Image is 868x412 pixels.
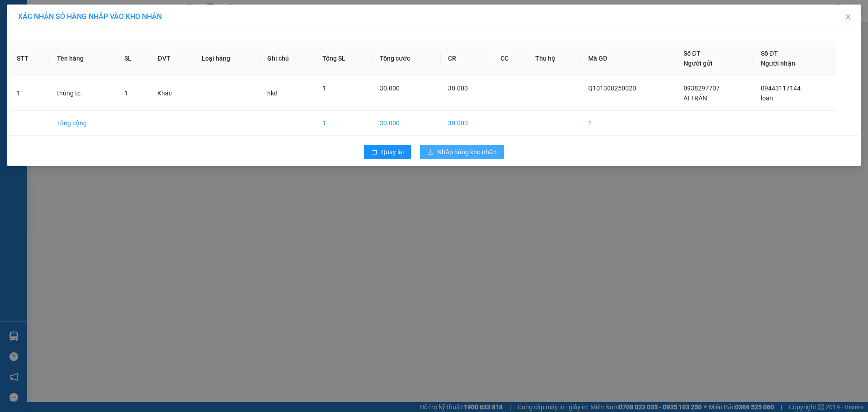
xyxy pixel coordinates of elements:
span: hkd [267,90,278,97]
td: Khác [150,76,194,111]
td: thùng tc [50,76,118,111]
td: 1 [9,76,50,111]
span: 30.000 [380,85,400,92]
b: GỬI : PV Gò Dầu [11,66,101,81]
th: Tên hàng [50,41,118,76]
button: rollbackQuay lại [364,145,411,159]
span: loan [761,95,773,102]
td: Tổng cộng [50,111,118,136]
span: XÁC NHẬN SỐ HÀNG NHẬP VÀO KHO NHẬN [18,12,162,21]
th: Tổng cước [373,41,441,76]
span: 1 [124,90,128,97]
th: SL [117,41,150,76]
th: STT [9,41,50,76]
th: Thu hộ [528,41,581,76]
td: 30.000 [441,111,493,136]
th: Ghi chú [260,41,315,76]
span: 09443117144 [761,85,801,92]
span: download [427,149,434,156]
span: Quay lại [381,147,404,157]
button: downloadNhập hàng kho nhận [420,145,504,159]
span: close [844,13,852,20]
span: Người gửi [684,60,712,67]
th: ĐVT [150,41,194,76]
td: 30.000 [373,111,441,136]
span: Số ĐT [684,50,701,57]
li: [STREET_ADDRESS][PERSON_NAME]. [GEOGRAPHIC_DATA], Tỉnh [GEOGRAPHIC_DATA] [85,22,378,33]
th: Tổng SL [315,41,373,76]
img: logo.jpg [11,11,57,57]
span: 0938297707 [684,85,720,92]
span: 30.000 [448,85,468,92]
th: CR [441,41,493,76]
span: Số ĐT [761,50,778,57]
span: 1 [322,85,326,92]
button: Close [835,5,861,30]
span: rollback [371,149,377,156]
th: Loại hàng [194,41,260,76]
span: ÁI TRẦN [684,95,707,102]
li: Hotline: 1900 8153 [85,33,378,45]
td: 1 [581,111,676,136]
td: 1 [315,111,373,136]
span: Nhập hàng kho nhận [437,147,497,157]
span: Người nhận [761,60,795,67]
span: Q101308250020 [588,85,636,92]
th: CC [493,41,528,76]
th: Mã GD [581,41,676,76]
